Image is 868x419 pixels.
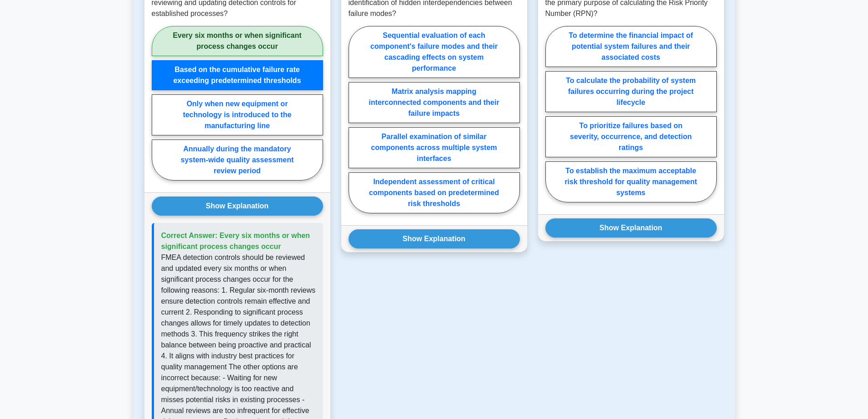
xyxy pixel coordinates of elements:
[349,127,520,168] label: Parallel examination of similar components across multiple system interfaces
[349,172,520,213] label: Independent assessment of critical components based on predetermined risk thresholds
[152,197,323,216] button: Show Explanation
[545,26,717,67] label: To determine the financial impact of potential system failures and their associated costs
[161,232,310,250] span: Correct Answer: Every six months or when significant process changes occur
[152,94,323,135] label: Only when new equipment or technology is introduced to the manufacturing line
[545,161,717,202] label: To establish the maximum acceptable risk threshold for quality management systems
[152,26,323,56] label: Every six months or when significant process changes occur
[545,218,717,238] button: Show Explanation
[349,229,520,248] button: Show Explanation
[349,82,520,123] label: Matrix analysis mapping interconnected components and their failure impacts
[349,26,520,78] label: Sequential evaluation of each component's failure modes and their cascading effects on system per...
[545,71,717,112] label: To calculate the probability of system failures occurring during the project lifecycle
[152,60,323,90] label: Based on the cumulative failure rate exceeding predetermined thresholds
[152,140,323,181] label: Annually during the mandatory system-wide quality assessment review period
[545,116,717,157] label: To prioritize failures based on severity, occurrence, and detection ratings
